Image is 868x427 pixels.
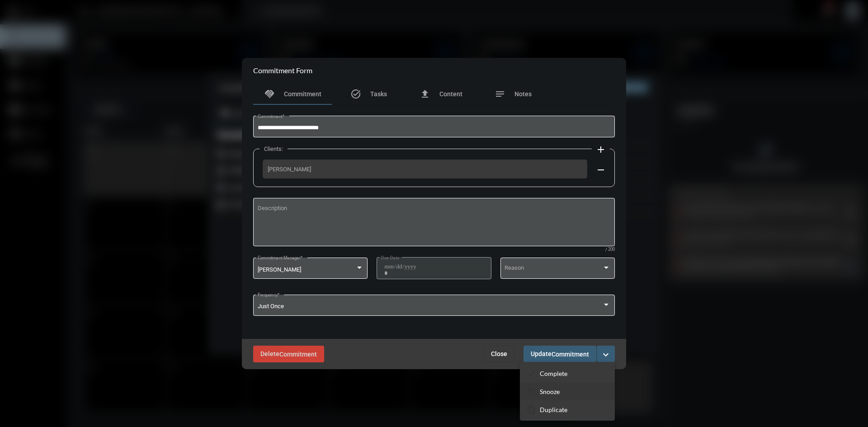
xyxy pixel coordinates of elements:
[527,369,536,378] mat-icon: checkmark
[540,388,560,395] p: Snooze
[527,405,536,414] mat-icon: content_copy
[540,370,567,377] p: Complete
[527,387,536,396] mat-icon: snooze
[540,406,567,413] p: Duplicate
